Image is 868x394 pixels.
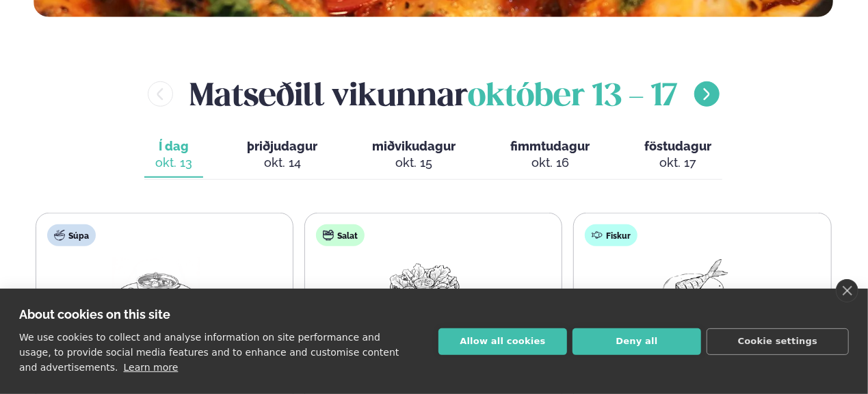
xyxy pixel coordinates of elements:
span: miðvikudagur [372,139,456,153]
img: Salad.png [381,257,469,321]
div: okt. 15 [372,155,456,171]
p: We use cookies to collect and analyse information on site performance and usage, to provide socia... [19,332,399,373]
h2: Matseðill vikunnar [189,72,678,116]
img: Soup.png [112,257,200,321]
button: föstudagur okt. 17 [633,133,722,178]
div: Salat [316,224,365,246]
a: close [836,279,858,302]
img: fish.svg [592,230,603,241]
div: Súpa [47,224,96,246]
a: Learn more [124,362,179,373]
button: fimmtudagur okt. 16 [499,133,601,178]
div: okt. 13 [155,155,192,171]
strong: About cookies on this site [19,307,170,321]
button: menu-btn-left [148,81,173,107]
div: okt. 16 [510,155,590,171]
button: Cookie settings [707,328,849,355]
span: október 13 - 17 [468,82,678,112]
span: föstudagur [644,139,711,153]
button: Í dag okt. 13 [144,133,203,178]
span: fimmtudagur [510,139,590,153]
div: Fiskur [585,224,637,246]
span: þriðjudagur [247,139,317,153]
div: okt. 14 [247,155,317,171]
img: soup.svg [54,230,65,241]
button: miðvikudagur okt. 15 [361,133,466,178]
button: menu-btn-right [694,81,720,107]
span: Í dag [155,138,192,155]
button: þriðjudagur okt. 14 [236,133,328,178]
img: Fish.png [650,257,737,321]
button: Deny all [573,328,701,355]
img: salad.svg [323,230,334,241]
div: okt. 17 [644,155,711,171]
button: Allow all cookies [438,328,567,355]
